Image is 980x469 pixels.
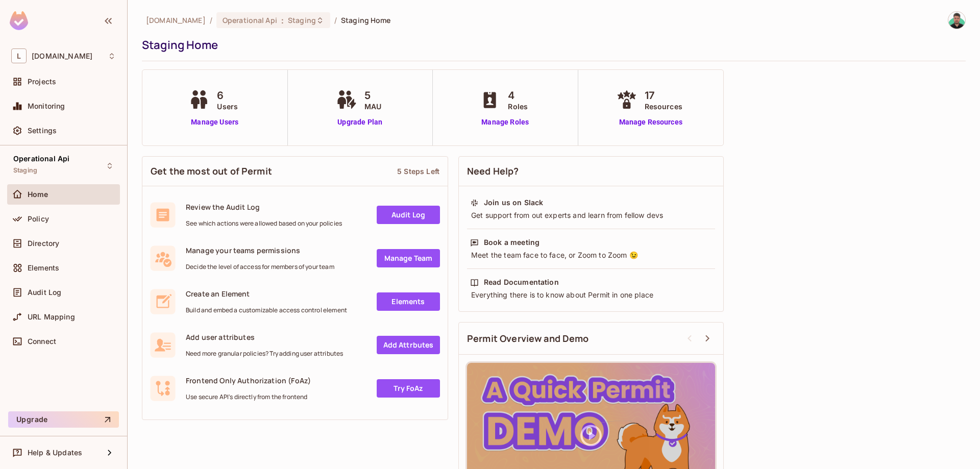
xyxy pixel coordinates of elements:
[484,277,559,287] div: Read Documentation
[484,237,540,248] div: Book a meeting
[10,11,28,30] img: SReyMgAAAABJRU5ErkJggg==
[223,15,277,25] span: Operational Api
[288,15,316,25] span: Staging
[334,15,337,25] li: /
[645,88,682,103] span: 17
[28,215,49,223] span: Policy
[186,263,334,271] span: Decide the level of access for members of your team
[151,165,272,178] span: Get the most out of Permit
[13,155,69,163] span: Operational Api
[334,117,386,128] a: Upgrade Plan
[186,202,342,212] span: Review the Audit Log
[28,127,57,135] span: Settings
[645,101,682,112] span: Resources
[614,117,688,128] a: Manage Resources
[28,190,48,199] span: Home
[948,12,965,29] img: Felipe Henriquez
[32,52,92,60] span: Workspace: lakpa.cl
[28,239,59,248] span: Directory
[8,411,119,428] button: Upgrade
[341,15,391,25] span: Staging Home
[470,210,712,220] div: Get support from out experts and learn from fellow devs
[364,88,381,103] span: 5
[467,332,589,345] span: Permit Overview and Demo
[28,78,56,86] span: Projects
[186,117,243,128] a: Manage Users
[281,16,284,24] span: :
[477,117,533,128] a: Manage Roles
[11,48,27,63] span: L
[28,449,82,457] span: Help & Updates
[28,102,65,110] span: Monitoring
[508,88,528,103] span: 4
[467,165,519,178] span: Need Help?
[186,350,343,358] span: Need more granular policies? Try adding user attributes
[186,245,334,255] span: Manage your teams permissions
[364,101,381,112] span: MAU
[28,337,56,345] span: Connect
[377,206,440,224] a: Audit Log
[28,313,75,321] span: URL Mapping
[470,250,712,260] div: Meet the team face to face, or Zoom to Zoom 😉
[470,290,712,300] div: Everything there is to know about Permit in one place
[377,336,440,354] a: Add Attrbutes
[186,306,347,314] span: Build and embed a customizable access control element
[186,332,343,342] span: Add user attributes
[397,166,439,176] div: 5 Steps Left
[210,15,212,25] li: /
[377,249,440,267] a: Manage Team
[28,288,61,297] span: Audit Log
[377,292,440,311] a: Elements
[186,376,311,385] span: Frontend Only Authorization (FoAz)
[217,88,238,103] span: 6
[186,289,347,299] span: Create an Element
[484,198,543,208] div: Join us on Slack
[186,219,342,228] span: See which actions were allowed based on your policies
[377,379,440,398] a: Try FoAz
[508,101,528,112] span: Roles
[142,37,961,53] div: Staging Home
[13,166,37,175] span: Staging
[186,393,311,401] span: Use secure API's directly from the frontend
[146,15,206,25] span: the active workspace
[217,101,238,112] span: Users
[28,264,59,272] span: Elements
